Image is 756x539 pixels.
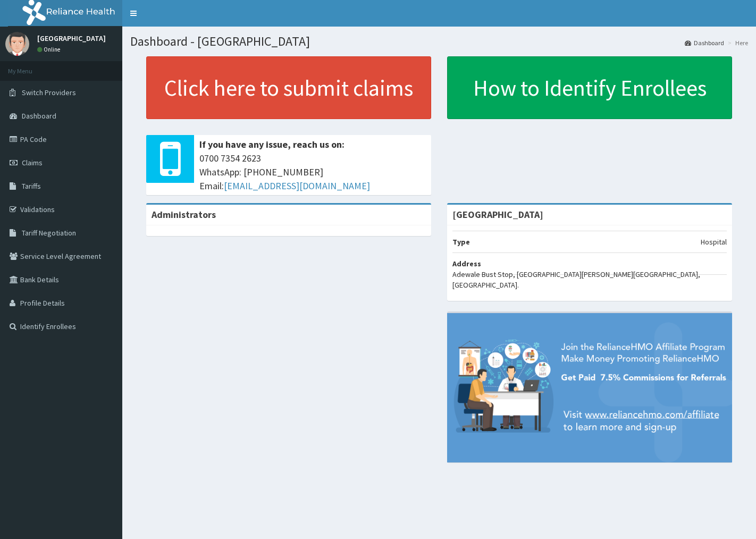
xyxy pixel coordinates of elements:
strong: [GEOGRAPHIC_DATA] [452,208,543,221]
span: Tariffs [22,181,41,191]
b: Address [452,259,481,268]
p: Adewale Bust Stop, [GEOGRAPHIC_DATA][PERSON_NAME][GEOGRAPHIC_DATA], [GEOGRAPHIC_DATA]. [452,269,727,290]
span: Claims [22,158,43,167]
b: If you have any issue, reach us on: [199,138,345,150]
b: Type [452,237,470,247]
span: 0700 7354 2623 WhatsApp: [PHONE_NUMBER] Email: [199,151,426,192]
a: [EMAIL_ADDRESS][DOMAIN_NAME] [224,180,370,192]
p: [GEOGRAPHIC_DATA] [37,35,106,42]
span: Tariff Negotiation [22,228,76,238]
a: Click here to submit claims [146,56,431,119]
a: How to Identify Enrollees [447,56,732,119]
img: provider-team-banner.png [447,313,732,462]
li: Here [725,38,748,47]
b: Administrators [152,208,216,221]
a: Dashboard [685,38,724,47]
a: Online [37,46,63,53]
h1: Dashboard - [GEOGRAPHIC_DATA] [130,35,748,48]
span: Dashboard [22,111,56,121]
span: Switch Providers [22,88,76,97]
img: User Image [5,32,29,56]
p: Hospital [701,237,727,247]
